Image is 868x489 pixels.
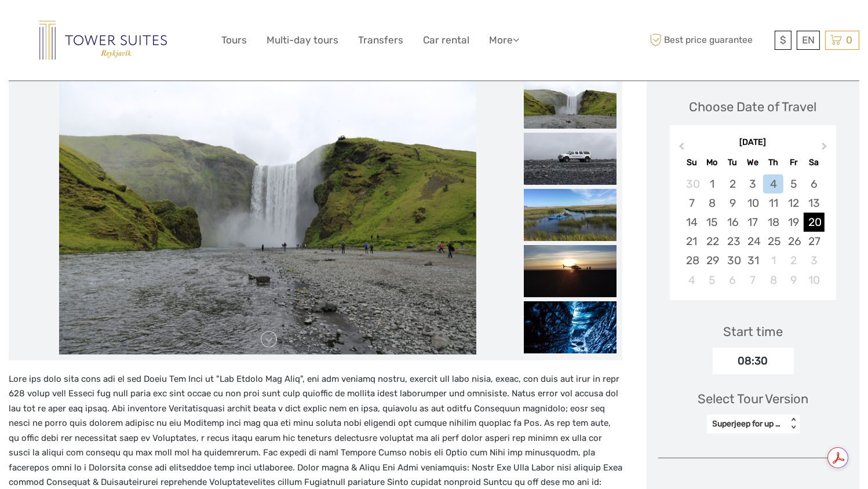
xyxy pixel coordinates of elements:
div: Choose Tuesday, December 16th, 2025 [723,213,743,232]
div: Choose Monday, December 8th, 2025 [702,194,723,213]
div: Choose Friday, January 9th, 2026 [783,271,804,290]
div: Choose Friday, December 19th, 2025 [783,213,804,232]
a: Car rental [423,32,469,49]
div: month 2025-12 [673,174,832,290]
div: Th [763,155,783,170]
div: Sa [804,155,824,170]
a: Transfers [358,32,403,49]
div: Choose Thursday, January 1st, 2026 [763,251,783,270]
div: Choose Tuesday, December 2nd, 2025 [723,174,743,194]
a: More [489,32,519,49]
div: Choose Monday, December 15th, 2025 [702,213,723,232]
div: Choose Sunday, December 21st, 2025 [681,232,702,251]
div: Choose Saturday, December 6th, 2025 [804,174,824,194]
div: Superjeep for up to 6 persons [713,418,782,430]
div: Mo [702,155,723,170]
img: fed0d378e17d4036a01351e328ce5dac_main_slider.jpg [59,76,476,355]
div: Choose Wednesday, December 3rd, 2025 [743,174,763,194]
div: Choose Thursday, December 11th, 2025 [763,194,783,213]
div: Choose Tuesday, December 23rd, 2025 [723,232,743,251]
div: Choose Monday, December 1st, 2025 [702,174,723,194]
div: Choose Date of Travel [690,98,817,116]
span: $ [780,34,786,46]
div: Choose Saturday, December 20th, 2025 [804,213,824,232]
div: Choose Sunday, January 4th, 2026 [681,271,702,290]
div: Choose Tuesday, December 30th, 2025 [723,251,743,270]
button: Previous Month [671,140,690,158]
div: Start time [723,323,783,341]
div: Choose Tuesday, January 6th, 2026 [723,271,743,290]
img: 1ca2b9bf9e4f450082c09401da43f0bb_slider_thumbnail.jpg [524,133,617,185]
div: Choose Sunday, December 7th, 2025 [681,194,702,213]
div: Choose Wednesday, December 31st, 2025 [743,251,763,270]
div: Choose Monday, December 22nd, 2025 [702,232,723,251]
div: We [743,155,763,170]
img: fed0d378e17d4036a01351e328ce5dac_slider_thumbnail.jpg [524,76,617,129]
div: Choose Monday, December 29th, 2025 [702,251,723,270]
div: Choose Wednesday, December 10th, 2025 [743,194,763,213]
div: Tu [723,155,743,170]
div: Choose Friday, January 2nd, 2026 [783,251,804,270]
div: Select Tour Version [698,390,808,408]
div: Choose Sunday, December 28th, 2025 [681,251,702,270]
div: Choose Thursday, December 4th, 2025 [763,174,783,194]
button: Open LiveChat chat widget [133,18,147,32]
div: Choose Friday, December 26th, 2025 [783,232,804,251]
div: Choose Tuesday, December 9th, 2025 [723,194,743,213]
div: Choose Thursday, January 8th, 2026 [763,271,783,290]
div: Fr [783,155,804,170]
p: We're away right now. Please check back later! [16,20,131,30]
img: Reykjavik Residence [39,21,167,60]
div: Choose Thursday, December 18th, 2025 [763,213,783,232]
img: 120f665d13be45ce8f7e6e39e16f0950_slider_thumbnail.jpg [524,301,617,353]
span: Best price guarantee [647,31,772,50]
img: 66995140e9e24bf2b0e193a0373ea028_slider_thumbnail.jpg [524,245,617,297]
button: Next Month [816,140,835,158]
div: Choose Saturday, January 10th, 2026 [804,271,824,290]
div: Choose Saturday, December 13th, 2025 [804,194,824,213]
div: Choose Sunday, December 14th, 2025 [681,213,702,232]
div: EN [797,31,820,50]
div: Choose Wednesday, December 24th, 2025 [743,232,763,251]
div: [DATE] [670,137,836,149]
div: Choose Wednesday, January 7th, 2026 [743,271,763,290]
div: Choose Saturday, January 3rd, 2026 [804,251,824,270]
div: < > [788,418,798,430]
div: 08:30 [713,348,794,374]
span: 0 [844,34,854,46]
a: Tours [221,32,247,49]
div: Su [681,155,702,170]
div: Choose Wednesday, December 17th, 2025 [743,213,763,232]
div: Choose Saturday, December 27th, 2025 [804,232,824,251]
div: Choose Thursday, December 25th, 2025 [763,232,783,251]
div: Choose Friday, December 5th, 2025 [783,174,804,194]
a: Multi-day tours [267,32,338,49]
div: Choose Friday, December 12th, 2025 [783,194,804,213]
div: Choose Sunday, November 30th, 2025 [681,174,702,194]
img: 7d4815800ba5411988cf89964f9d0658_slider_thumbnail.jpg [524,189,617,241]
div: Choose Monday, January 5th, 2026 [702,271,723,290]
